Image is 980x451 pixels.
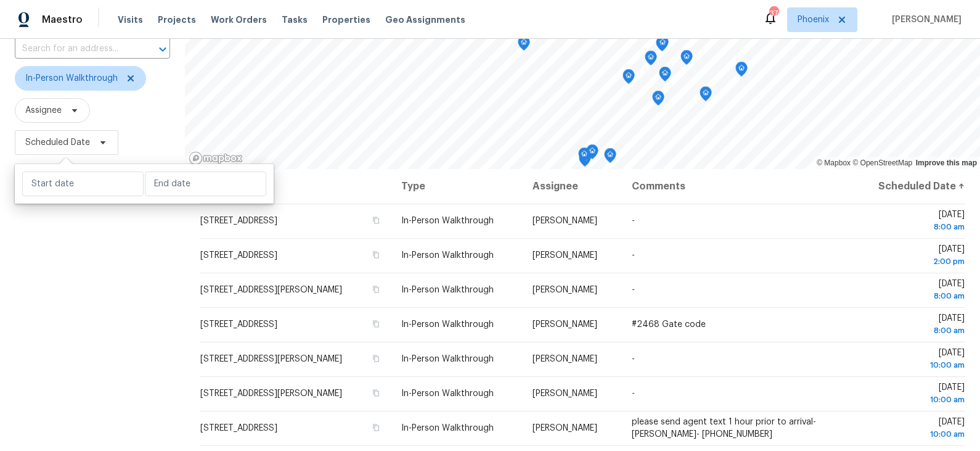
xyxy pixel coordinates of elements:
[533,286,597,294] span: [PERSON_NAME]
[862,418,965,441] span: [DATE]
[659,67,671,86] div: Map marker
[645,51,657,70] div: Map marker
[211,14,267,26] span: Work Orders
[370,249,382,260] button: Copy Address
[200,217,277,225] span: [STREET_ADDRESS]
[862,290,965,302] div: 8:00 am
[200,286,342,294] span: [STREET_ADDRESS][PERSON_NAME]
[370,284,382,295] button: Copy Address
[533,320,597,329] span: [PERSON_NAME]
[200,355,342,363] span: [STREET_ADDRESS][PERSON_NAME]
[862,255,965,268] div: 2:00 pm
[862,349,965,371] span: [DATE]
[200,424,277,432] span: [STREET_ADDRESS]
[118,14,143,26] span: Visits
[200,389,342,398] span: [STREET_ADDRESS][PERSON_NAME]
[22,172,144,196] input: Start date
[533,217,597,225] span: [PERSON_NAME]
[656,36,669,55] div: Map marker
[370,215,382,226] button: Copy Address
[887,14,962,26] span: [PERSON_NAME]
[680,50,693,69] div: Map marker
[518,36,530,55] div: Map marker
[862,279,965,302] span: [DATE]
[798,14,829,26] span: Phoenix
[632,217,635,225] span: -
[370,387,382,399] button: Copy Address
[586,144,598,163] div: Map marker
[656,36,668,56] div: Map marker
[533,389,597,398] span: [PERSON_NAME]
[15,39,136,59] input: Search for an address...
[401,217,494,225] span: In-Person Walkthrough
[862,221,965,233] div: 8:00 am
[370,353,382,364] button: Copy Address
[735,62,748,81] div: Map marker
[622,169,852,204] th: Comments
[282,15,308,24] span: Tasks
[200,320,277,329] span: [STREET_ADDRESS]
[370,422,382,433] button: Copy Address
[25,72,118,85] span: In-Person Walkthrough
[862,314,965,337] span: [DATE]
[652,91,664,110] div: Map marker
[401,286,494,294] span: In-Person Walkthrough
[862,245,965,268] span: [DATE]
[862,325,965,337] div: 8:00 am
[158,14,196,26] span: Projects
[385,14,465,26] span: Geo Assignments
[604,148,616,167] div: Map marker
[623,69,635,88] div: Map marker
[700,86,712,106] div: Map marker
[145,172,266,196] input: End date
[769,7,778,20] div: 37
[862,428,965,441] div: 10:00 am
[401,424,494,432] span: In-Person Walkthrough
[401,251,494,260] span: In-Person Walkthrough
[391,169,523,204] th: Type
[533,424,597,432] span: [PERSON_NAME]
[862,383,965,406] span: [DATE]
[632,251,635,260] span: -
[42,14,83,26] span: Maestro
[200,251,277,260] span: [STREET_ADDRESS]
[817,159,851,167] a: Mapbox
[322,14,370,26] span: Properties
[632,418,816,439] span: please send agent text 1 hour prior to arrival- [PERSON_NAME]- [PHONE_NUMBER]
[533,355,597,363] span: [PERSON_NAME]
[25,104,62,117] span: Assignee
[578,147,590,167] div: Map marker
[200,169,391,204] th: Address
[370,318,382,329] button: Copy Address
[25,136,90,149] span: Scheduled Date
[862,210,965,233] span: [DATE]
[154,41,171,58] button: Open
[401,355,494,363] span: In-Person Walkthrough
[852,159,912,167] a: OpenStreetMap
[632,286,635,294] span: -
[523,169,622,204] th: Assignee
[632,355,635,363] span: -
[189,151,243,165] a: Mapbox homepage
[401,320,494,329] span: In-Person Walkthrough
[533,251,597,260] span: [PERSON_NAME]
[862,359,965,371] div: 10:00 am
[632,389,635,398] span: -
[632,320,706,329] span: #2468 Gate code
[862,394,965,406] div: 10:00 am
[401,389,494,398] span: In-Person Walkthrough
[916,159,977,167] a: Improve this map
[852,169,965,204] th: Scheduled Date ↑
